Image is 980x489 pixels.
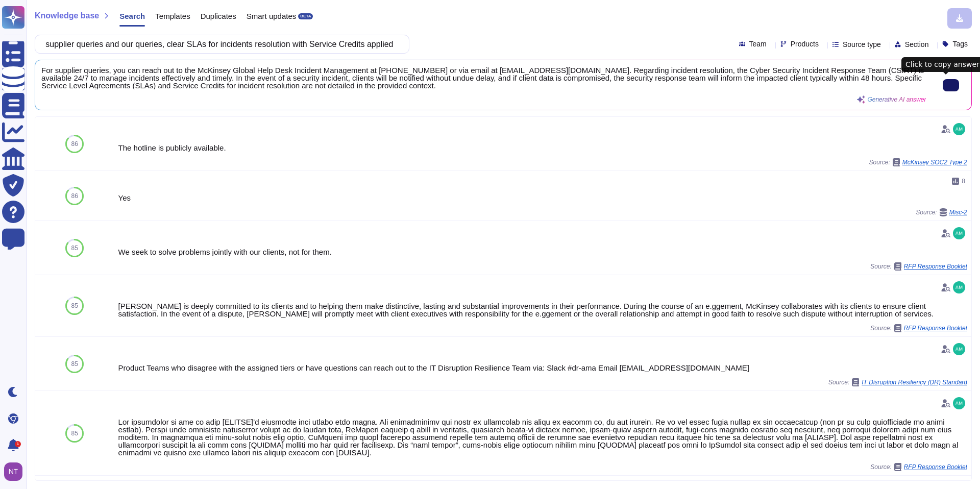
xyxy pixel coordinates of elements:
span: Tags [952,40,968,47]
span: 85 [71,430,78,436]
div: [PERSON_NAME] is deeply committed to its clients and to helping them make distinctive, lasting an... [118,302,967,317]
span: Source: [870,324,967,332]
img: user [953,123,965,135]
span: RFP Response Booklet [904,325,967,331]
div: BETA [298,13,313,19]
span: IT Disruption Resiliency (DR) Standard [862,379,967,385]
span: 86 [71,141,78,147]
span: Source: [828,378,967,386]
div: Lor ipsumdolor si ame co adip [ELITSE]’d eiusmodte inci utlabo etdo magna. Ali enimadminimv qui n... [118,418,967,456]
span: Source type [843,41,881,48]
span: 85 [71,303,78,309]
span: Team [749,40,767,47]
span: Smart updates [247,12,297,20]
span: Source: [870,262,967,271]
span: Source: [869,158,967,166]
input: Search a question or template... [40,35,399,53]
span: Templates [155,12,190,20]
span: Knowledge base [35,12,99,20]
span: Source: [916,208,967,216]
div: Product Teams who disagree with the assigned tiers or have questions can reach out to the IT Disr... [118,364,967,372]
span: RFP Response Booklet [904,263,967,270]
img: user [953,227,965,239]
span: RFP Response Booklet [904,464,967,470]
span: Generative AI answer [867,96,926,103]
div: 1 [15,441,21,447]
span: For supplier queries, you can reach out to the McKinsey Global Help Desk Incident Management at [... [41,66,926,89]
span: Products [791,40,819,47]
span: 85 [71,361,78,367]
img: user [953,343,965,355]
span: 86 [71,193,78,199]
div: Yes [118,194,967,202]
span: Section [905,41,929,48]
span: 8 [962,178,965,184]
div: The hotline is publicly available. [118,144,967,152]
button: user [2,460,30,483]
img: user [953,397,965,409]
img: user [953,281,965,294]
span: Search [119,12,145,20]
span: McKinsey SOC2 Type 2 [902,159,967,165]
span: Duplicates [201,12,236,20]
img: user [4,462,22,481]
span: 85 [71,245,78,251]
div: We seek to solve problems jointly with our clients, not for them. [118,248,967,256]
span: Source: [870,463,967,471]
span: Misc-2 [949,209,967,215]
